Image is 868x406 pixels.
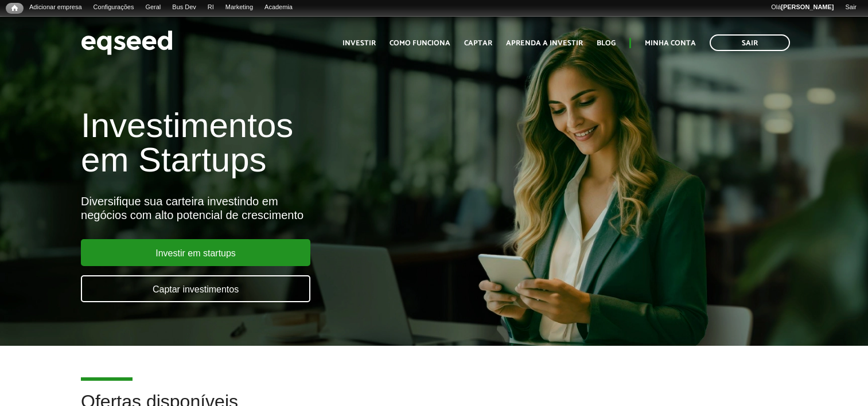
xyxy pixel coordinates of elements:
a: RI [202,3,220,12]
a: Academia [259,3,298,12]
a: Investir em startups [81,239,310,266]
div: Diversifique sua carteira investindo em negócios com alto potencial de crescimento [81,194,498,222]
a: Captar investimentos [81,275,310,302]
a: Minha conta [645,40,696,47]
a: Olá[PERSON_NAME] [765,3,839,12]
a: Captar [464,40,492,47]
a: Adicionar empresa [24,3,88,12]
a: Blog [597,40,616,47]
a: Configurações [88,3,140,12]
a: Como funciona [390,40,450,47]
h1: Investimentos em Startups [81,108,498,177]
a: Marketing [220,3,259,12]
a: Sair [710,34,790,51]
img: EqSeed [81,28,173,58]
span: Início [11,4,18,12]
strong: [PERSON_NAME] [781,3,834,10]
a: Início [6,3,24,14]
a: Sair [839,3,862,12]
a: Investir [342,40,376,47]
a: Geral [139,3,166,12]
a: Aprenda a investir [506,40,583,47]
a: Bus Dev [166,3,202,12]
